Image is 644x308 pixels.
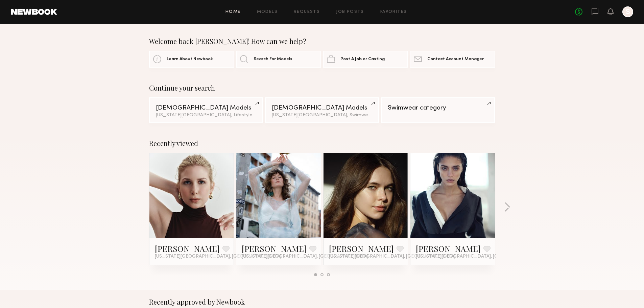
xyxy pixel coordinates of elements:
[156,105,256,111] div: [DEMOGRAPHIC_DATA] Models
[254,57,292,62] span: Search For Models
[155,254,281,259] span: [US_STATE][GEOGRAPHIC_DATA], [GEOGRAPHIC_DATA]
[416,243,481,254] a: [PERSON_NAME]
[149,37,495,45] div: Welcome back [PERSON_NAME]! How can we help?
[149,298,495,306] div: Recently approved by Newbook
[272,113,372,118] div: [US_STATE][GEOGRAPHIC_DATA], Swimwear category
[167,57,213,62] span: Learn About Newbook
[225,10,241,14] a: Home
[329,243,394,254] a: [PERSON_NAME]
[149,97,263,123] a: [DEMOGRAPHIC_DATA] Models[US_STATE][GEOGRAPHIC_DATA], Lifestyle category
[381,97,495,123] a: Swimwear category
[155,243,220,254] a: [PERSON_NAME]
[380,10,407,14] a: Favorites
[242,243,307,254] a: [PERSON_NAME]
[257,10,278,14] a: Models
[388,105,488,111] div: Swimwear category
[416,254,542,259] span: [US_STATE][GEOGRAPHIC_DATA], [GEOGRAPHIC_DATA]
[340,57,385,62] span: Post A Job or Casting
[294,10,320,14] a: Requests
[149,84,495,92] div: Continue your search
[329,254,455,259] span: [US_STATE][GEOGRAPHIC_DATA], [GEOGRAPHIC_DATA]
[236,51,321,68] a: Search For Models
[156,113,256,118] div: [US_STATE][GEOGRAPHIC_DATA], Lifestyle category
[410,51,495,68] a: Contact Account Manager
[149,139,495,147] div: Recently viewed
[149,51,234,68] a: Learn About Newbook
[272,105,372,111] div: [DEMOGRAPHIC_DATA] Models
[323,51,408,68] a: Post A Job or Casting
[242,254,368,259] span: [US_STATE][GEOGRAPHIC_DATA], [GEOGRAPHIC_DATA]
[336,10,364,14] a: Job Posts
[622,6,633,17] a: S
[427,57,484,62] span: Contact Account Manager
[265,97,379,123] a: [DEMOGRAPHIC_DATA] Models[US_STATE][GEOGRAPHIC_DATA], Swimwear category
